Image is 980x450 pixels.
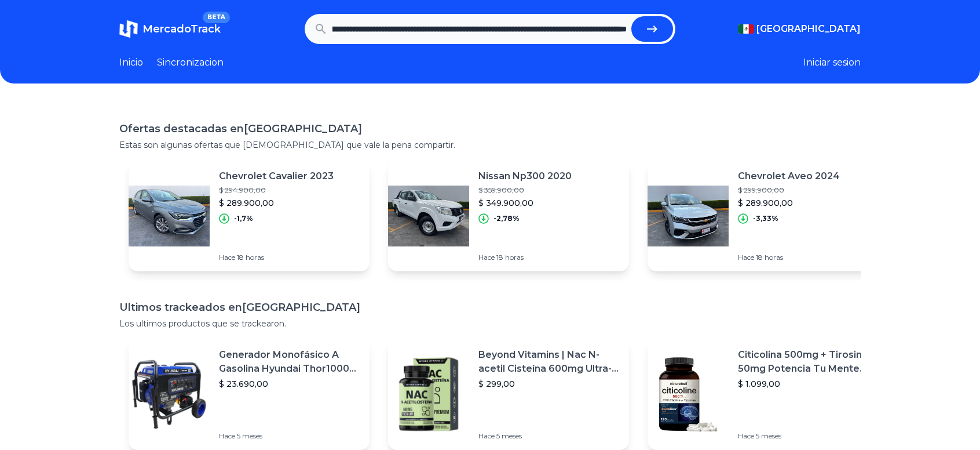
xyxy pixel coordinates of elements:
[738,169,840,183] p: Chevrolet Aveo 2024
[738,24,754,34] img: Mexico
[119,299,861,315] h1: Ultimos trackeados en [GEOGRAPHIC_DATA]
[219,186,334,195] p: $ 294.900,00
[219,348,360,376] p: Generador Monofásico A Gasolina Hyundai Thor10000 P 11.5 Kw
[119,139,861,151] p: Estas son algunas ofertas que [DEMOGRAPHIC_DATA] que vale la pena compartir.
[478,197,572,209] p: $ 349.900,00
[738,22,861,36] button: [GEOGRAPHIC_DATA]
[738,186,840,195] p: $ 299.900,00
[478,253,572,262] p: Hace 18 horas
[129,339,370,450] a: Featured imageGenerador Monofásico A Gasolina Hyundai Thor10000 P 11.5 Kw$ 23.690,00Hace 5 meses
[219,378,360,390] p: $ 23.690,00
[119,318,861,329] p: Los ultimos productos que se trackearon.
[648,339,888,450] a: Featured imageCiticolina 500mg + Tirosina 50mg Potencia Tu Mente (120caps) Sabor Sin Sabor$ 1.099...
[478,378,620,390] p: $ 299,00
[738,378,879,390] p: $ 1.099,00
[219,169,334,183] p: Chevrolet Cavalier 2023
[388,160,629,271] a: Featured imageNissan Np300 2020$ 359.900,00$ 349.900,00-2,78%Hace 18 horas
[388,339,629,450] a: Featured imageBeyond Vitamins | Nac N-acetil Cisteína 600mg Ultra-premium Con Inulina De Agave (p...
[493,214,520,223] p: -2,78%
[203,12,230,23] span: BETA
[478,431,620,441] p: Hace 5 meses
[648,354,729,435] img: Featured image
[478,169,572,183] p: Nissan Np300 2020
[756,22,861,36] span: [GEOGRAPHIC_DATA]
[388,175,469,256] img: Featured image
[753,214,778,223] p: -3,33%
[648,175,729,256] img: Featured image
[388,354,469,435] img: Featured image
[234,214,253,223] p: -1,7%
[119,121,861,137] h1: Ofertas destacadas en [GEOGRAPHIC_DATA]
[119,20,138,38] img: MercadoTrack
[129,175,210,256] img: Featured image
[738,197,840,209] p: $ 289.900,00
[129,354,210,435] img: Featured image
[738,348,879,376] p: Citicolina 500mg + Tirosina 50mg Potencia Tu Mente (120caps) Sabor Sin Sabor
[738,253,840,262] p: Hace 18 horas
[119,56,143,70] a: Inicio
[142,23,221,35] span: MercadoTrack
[119,20,221,38] a: MercadoTrackBETA
[157,56,224,70] a: Sincronizacion
[478,348,620,376] p: Beyond Vitamins | Nac N-acetil Cisteína 600mg Ultra-premium Con Inulina De Agave (prebiótico Natu...
[129,160,370,271] a: Featured imageChevrolet Cavalier 2023$ 294.900,00$ 289.900,00-1,7%Hace 18 horas
[219,197,334,209] p: $ 289.900,00
[648,160,888,271] a: Featured imageChevrolet Aveo 2024$ 299.900,00$ 289.900,00-3,33%Hace 18 horas
[219,253,334,262] p: Hace 18 horas
[219,431,360,441] p: Hace 5 meses
[478,186,572,195] p: $ 359.900,00
[738,431,879,441] p: Hace 5 meses
[803,56,861,70] button: Iniciar sesion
